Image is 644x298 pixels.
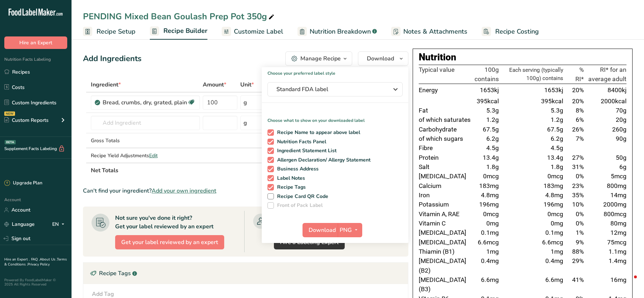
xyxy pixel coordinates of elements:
button: Hire an Expert [4,36,67,49]
a: About Us . [40,257,57,262]
span: 395kcal [541,98,563,105]
span: 395kcal [477,98,499,105]
span: 13.4g [547,154,563,161]
div: PENDING Mixed Bean Goulash Prep Pot 350g [83,10,276,23]
a: Language [4,218,35,230]
div: Not sure you've done it right? Get your label reviewed by an expert [115,214,213,231]
td: of which saturates [419,115,473,124]
a: Recipe Setup [83,24,136,40]
span: 5.3g [486,107,499,114]
div: EN [52,220,67,229]
span: PNG [340,226,352,234]
span: 183mg [479,182,499,189]
span: Customize Label [234,27,283,36]
span: Ingredient Statement List [274,148,337,154]
td: 8400kj [585,84,626,96]
input: Add Ingredient [91,116,200,130]
td: 16mg [585,275,626,294]
td: Thiamin (B1) [419,247,473,256]
td: 1.4mg [585,256,626,275]
td: 90g [585,134,626,143]
div: NEW [4,111,15,116]
td: [MEDICAL_DATA] (B3) [419,275,473,294]
span: 0mcg [483,173,499,180]
span: 1mg [486,248,499,255]
div: g [244,98,247,107]
a: Privacy Policy [28,262,50,267]
div: Gross Totals [91,137,200,144]
span: 10% [572,201,584,208]
span: Nutrition Breakdown [310,27,371,36]
span: 27% [572,154,584,161]
td: 800mg [585,181,626,190]
th: Net Totals [89,163,321,178]
span: 1% [576,229,584,236]
span: 23% [572,182,584,189]
span: 1.8g [551,163,563,170]
td: Protein [419,153,473,162]
div: Can't find your ingredient? [83,187,408,195]
div: Nutrition [419,50,626,65]
span: 183mg [544,182,563,189]
span: 0mcg [547,173,563,180]
td: 800mcg [585,209,626,219]
span: Download [367,54,394,63]
td: Fibre [419,143,473,153]
td: 2000mg [585,200,626,209]
th: Each serving (typically 100g) contains [500,65,565,84]
span: 196mg [544,201,563,208]
span: Notes & Attachments [403,27,467,36]
td: Energy [419,84,473,96]
div: Powered By FoodLabelMaker © 2025 All Rights Reserved [4,278,67,287]
button: PNG [338,223,362,237]
span: Recipe Name to appear above label [274,129,360,136]
span: 6% [576,116,584,123]
a: Terms & Conditions . [4,257,67,267]
span: 0% [576,220,584,227]
span: 8% [576,107,584,114]
span: 4.5g [486,144,499,152]
span: 0.4mg [545,257,563,264]
span: 6.2g [486,135,499,142]
td: 6g [585,162,626,172]
span: Standard FDA label [276,85,384,94]
button: Download [303,223,338,237]
span: 1.2g [551,116,563,123]
div: Bread, crumbs, dry, grated, plain [103,98,187,107]
td: [MEDICAL_DATA] [419,238,473,247]
div: Manage Recipe [300,54,341,63]
td: Potassium [419,200,473,209]
span: 6.6mcg [478,239,499,246]
span: 20% [572,86,584,94]
a: Customize Label [222,24,283,40]
span: Get your label reviewed by an expert [121,238,218,247]
span: Download [309,226,336,234]
span: Business Address [274,166,319,172]
span: 5.3g [551,107,563,114]
td: 12mg [585,228,626,237]
span: Nutrition Facts Panel [274,139,326,145]
td: Iron [419,190,473,200]
td: 70g [585,106,626,115]
p: Choose what to show on your downloaded label [262,111,408,124]
span: 1.2g [486,116,499,123]
span: 0.1mg [545,229,563,236]
span: 31% [572,163,584,170]
h1: Choose your preferred label style [262,67,408,76]
span: 6.6mg [481,276,499,283]
span: Recipe Builder [163,26,207,36]
div: Recipe Yield Adjustments [91,152,200,159]
span: 0mg [551,220,563,227]
span: 0.1mg [481,229,499,236]
span: 41% [572,276,584,283]
td: 5mcg [585,172,626,181]
button: Standard FDA label [267,82,403,96]
span: Recipe Costing [495,27,539,36]
div: Add Ingredients [83,53,142,65]
span: 6.6mg [545,276,563,283]
span: Add your own ingredient [152,187,216,195]
span: 0mg [486,220,499,227]
span: Edit [149,152,158,159]
span: 88% [572,248,584,255]
td: 80mg [585,219,626,228]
